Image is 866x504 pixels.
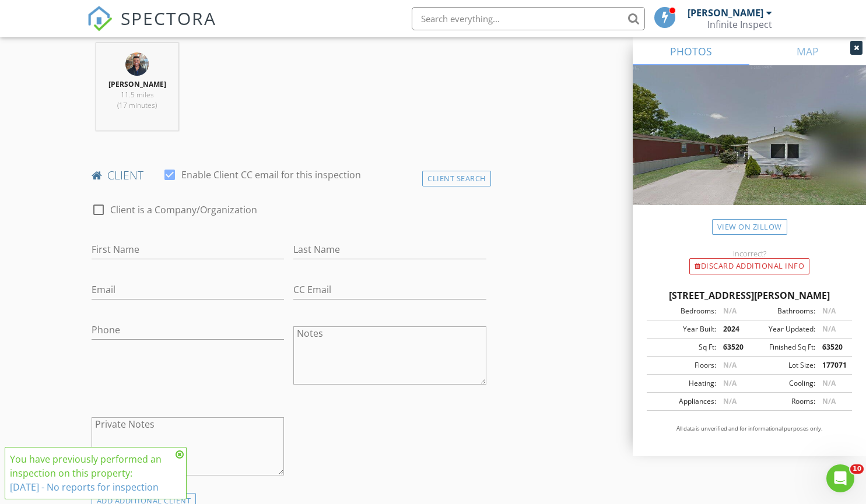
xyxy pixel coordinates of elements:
[749,324,815,334] div: Year Updated:
[92,168,486,183] h4: client
[723,360,737,370] span: N/A
[723,396,737,406] span: N/A
[10,452,172,494] div: You have previously performed an inspection on this property:
[121,90,154,100] span: 11.5 miles
[650,396,716,407] div: Appliances:
[650,324,716,334] div: Year Built:
[716,342,749,353] div: 63520
[749,37,866,65] a: MAP
[650,360,716,371] div: Floors:
[749,306,815,316] div: Bathrooms:
[850,464,864,474] span: 10
[121,6,216,30] span: SPECTORA
[749,360,815,371] div: Lot Size:
[110,204,257,216] label: Client is a Company/Organization
[422,171,491,186] div: Client Search
[707,19,772,30] div: Infinite Inspect
[822,396,836,406] span: N/A
[108,79,166,89] strong: [PERSON_NAME]
[125,52,149,76] img: unnamed.jpg
[87,16,216,40] a: SPECTORA
[181,169,361,181] label: Enable Client CC email for this inspection
[650,342,716,353] div: Sq Ft:
[689,258,809,274] div: Discard Additional info
[688,7,763,19] div: [PERSON_NAME]
[412,7,645,30] input: Search everything...
[749,378,815,389] div: Cooling:
[822,324,836,334] span: N/A
[633,37,749,65] a: PHOTOS
[826,464,854,492] iframe: Intercom live chat
[822,306,836,316] span: N/A
[633,249,866,258] div: Incorrect?
[815,342,849,353] div: 63520
[647,425,852,433] p: All data is unverified and for informational purposes only.
[815,360,849,371] div: 177071
[723,306,737,316] span: N/A
[822,378,836,388] span: N/A
[633,65,866,233] img: streetview
[650,306,716,316] div: Bedrooms:
[87,6,113,31] img: The Best Home Inspection Software - Spectora
[723,378,737,388] span: N/A
[10,481,159,494] a: [DATE] - No reports for inspection
[712,219,787,235] a: View on Zillow
[650,378,716,389] div: Heating:
[117,100,157,110] span: (17 minutes)
[716,324,749,334] div: 2024
[647,288,852,302] div: [STREET_ADDRESS][PERSON_NAME]
[749,396,815,407] div: Rooms:
[749,342,815,353] div: Finished Sq Ft:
